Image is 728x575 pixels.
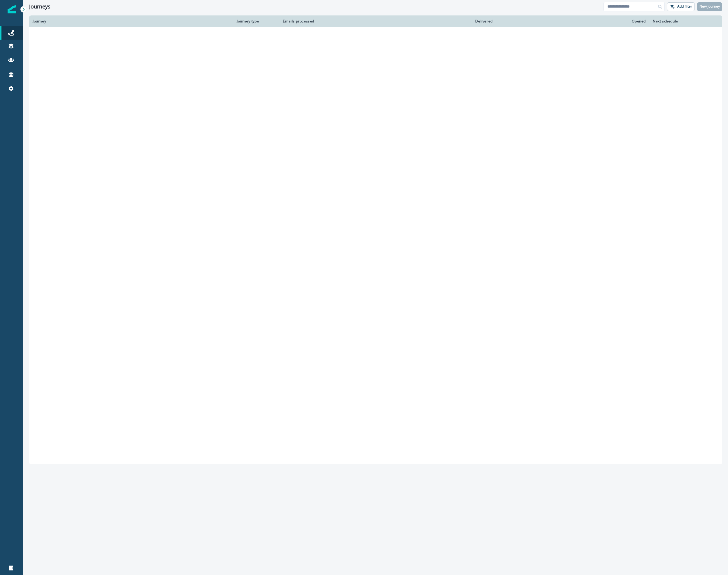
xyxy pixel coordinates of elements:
[280,19,314,24] div: Emails processed
[33,19,230,24] div: Journey
[699,4,720,8] p: New journey
[677,4,692,8] p: Add filter
[321,19,493,24] div: Delivered
[697,2,722,11] button: New journey
[653,19,704,24] div: Next schedule
[29,3,50,10] h1: Journeys
[8,5,16,13] img: Inflection
[500,19,646,24] div: Opened
[237,19,273,24] div: Journey type
[667,2,695,11] button: Add filter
